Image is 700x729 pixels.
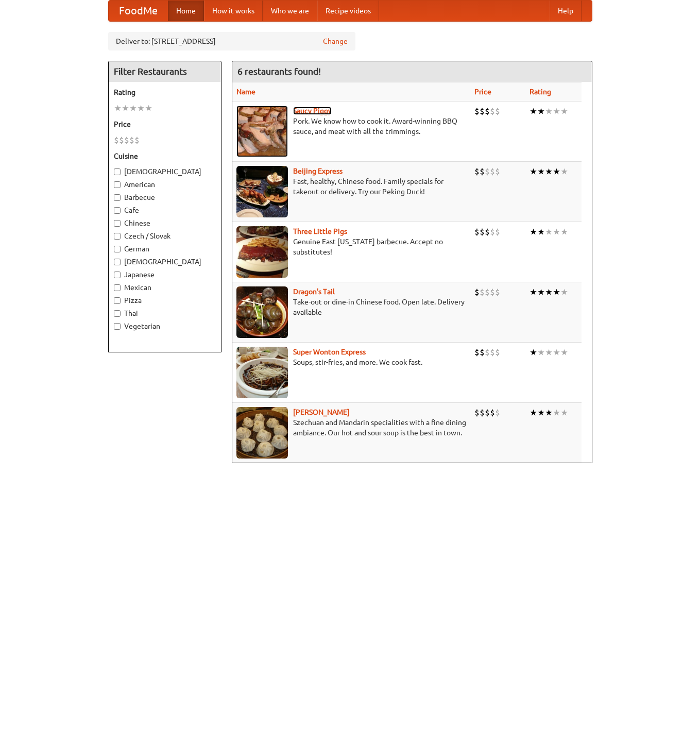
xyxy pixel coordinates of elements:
label: Mexican [114,282,216,293]
li: $ [480,226,485,238]
h5: Price [114,119,216,129]
li: ★ [560,286,568,298]
img: saucy.jpg [236,106,288,157]
li: $ [480,347,485,358]
label: [DEMOGRAPHIC_DATA] [114,166,216,177]
a: Who we are [263,1,317,21]
a: Saucy Piggy [293,107,332,115]
input: Chinese [114,220,121,227]
li: $ [474,286,480,298]
p: Take-out or dine-in Chinese food. Open late. Delivery available [236,297,467,317]
li: $ [474,166,480,177]
li: $ [485,106,490,117]
label: Thai [114,308,216,318]
a: Recipe videos [317,1,379,21]
img: beijing.jpg [236,166,288,217]
input: Thai [114,310,121,317]
li: ★ [537,166,545,177]
li: ★ [553,226,560,238]
b: Super Wonton Express [293,348,366,356]
label: Japanese [114,269,216,280]
input: Mexican [114,284,121,291]
li: $ [129,134,134,146]
li: ★ [545,347,553,358]
li: $ [480,286,485,298]
li: $ [490,226,495,238]
h5: Rating [114,87,216,97]
p: Soups, stir-fries, and more. We cook fast. [236,357,467,367]
li: ★ [560,347,568,358]
li: $ [480,166,485,177]
h5: Cuisine [114,151,216,161]
li: $ [474,407,480,418]
a: Name [236,88,255,96]
li: ★ [530,286,537,298]
li: ★ [122,103,129,114]
li: ★ [553,347,560,358]
li: $ [490,407,495,418]
li: ★ [530,226,537,238]
li: $ [495,166,500,177]
li: ★ [530,166,537,177]
li: ★ [545,286,553,298]
li: $ [490,347,495,358]
li: ★ [114,103,122,114]
li: $ [485,286,490,298]
a: [PERSON_NAME] [293,408,350,416]
li: $ [495,407,500,418]
li: $ [474,106,480,117]
p: Szechuan and Mandarin specialities with a fine dining ambiance. Our hot and sour soup is the best... [236,417,467,438]
li: ★ [560,166,568,177]
li: ★ [530,407,537,418]
label: Barbecue [114,192,216,202]
label: Pizza [114,295,216,306]
li: $ [485,407,490,418]
li: ★ [545,226,553,238]
div: Deliver to: [STREET_ADDRESS] [108,32,355,50]
input: American [114,181,121,188]
li: $ [495,226,500,238]
label: Vegetarian [114,321,216,331]
a: Change [323,36,348,46]
input: Barbecue [114,194,121,201]
li: $ [114,134,119,146]
input: Czech / Slovak [114,233,121,240]
img: dragon.jpg [236,286,288,338]
li: $ [485,347,490,358]
img: superwonton.jpg [236,347,288,398]
li: ★ [545,106,553,117]
a: How it works [204,1,263,21]
label: German [114,244,216,254]
li: ★ [560,106,568,117]
a: FoodMe [109,1,168,21]
li: ★ [137,103,145,114]
p: Genuine East [US_STATE] barbecue. Accept no substitutes! [236,236,467,257]
label: Cafe [114,205,216,215]
h4: Filter Restaurants [109,61,221,82]
img: littlepigs.jpg [236,226,288,278]
li: $ [485,166,490,177]
input: Pizza [114,297,121,304]
li: ★ [560,407,568,418]
li: $ [119,134,124,146]
li: $ [495,347,500,358]
li: ★ [537,286,545,298]
input: [DEMOGRAPHIC_DATA] [114,259,121,265]
li: ★ [530,347,537,358]
li: ★ [545,407,553,418]
a: Price [474,88,491,96]
img: shandong.jpg [236,407,288,459]
li: ★ [553,407,560,418]
li: ★ [553,106,560,117]
li: ★ [129,103,137,114]
p: Fast, healthy, Chinese food. Family specials for takeout or delivery. Try our Peking Duck! [236,176,467,197]
li: $ [485,226,490,238]
li: $ [124,134,129,146]
input: [DEMOGRAPHIC_DATA] [114,168,121,175]
li: ★ [560,226,568,238]
label: Chinese [114,218,216,228]
label: American [114,179,216,190]
b: Beijing Express [293,167,343,175]
li: $ [495,286,500,298]
input: Vegetarian [114,323,121,330]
